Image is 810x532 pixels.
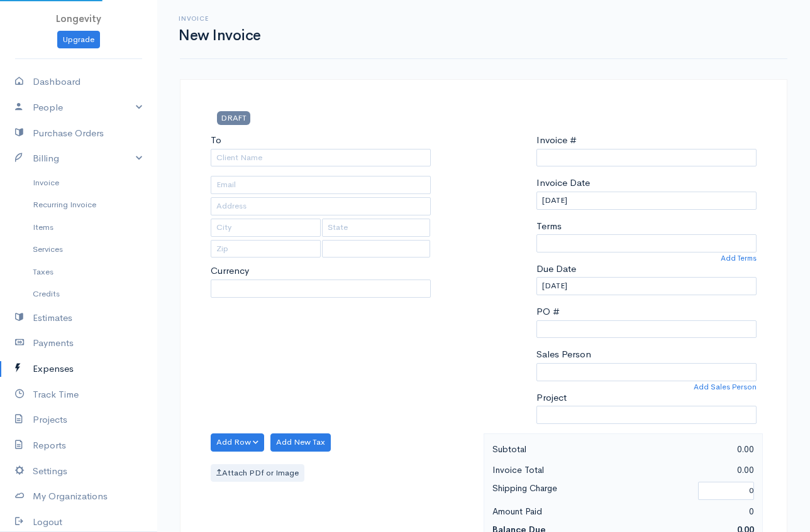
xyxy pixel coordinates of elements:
[211,240,321,258] input: Zip
[536,305,560,319] label: PO #
[536,192,757,210] input: dd-mm-yyyy
[623,504,760,519] div: 0
[536,347,591,362] label: Sales Person
[486,504,623,519] div: Amount Paid
[694,381,757,393] a: Add Sales Person
[322,219,430,237] input: State
[536,262,576,276] label: Due Date
[721,252,757,264] a: Add Terms
[211,176,431,194] input: Email
[623,442,760,457] div: 0.00
[486,462,623,478] div: Invoice Total
[211,464,304,482] label: Attach PDf or Image
[536,176,590,190] label: Invoice Date
[536,133,577,148] label: Invoice #
[211,264,249,278] label: Currency
[211,133,221,148] label: To
[623,462,760,478] div: 0.00
[536,391,567,405] label: Project
[211,149,431,167] input: Client Name
[57,31,100,49] a: Upgrade
[211,197,431,215] input: Address
[536,277,757,295] input: dd-mm-yyyy
[211,219,321,237] input: City
[270,433,331,452] button: Add New Tax
[179,28,261,43] h1: New Invoice
[536,219,562,234] label: Terms
[486,480,692,501] div: Shipping Charge
[211,433,264,452] button: Add Row
[486,442,623,457] div: Subtotal
[56,13,101,24] span: Longevity
[179,15,261,22] h6: Invoice
[217,111,250,124] span: DRAFT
